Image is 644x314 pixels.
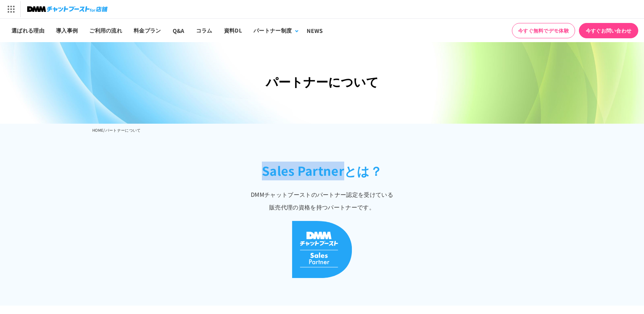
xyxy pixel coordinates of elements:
li: / [103,126,105,135]
img: サービス [1,1,20,17]
h1: パートナーについて [92,72,552,91]
a: 今すぐ無料でデモ体験 [512,23,575,38]
a: 今すぐお問い合わせ [579,23,638,38]
a: 料金プラン [128,19,167,42]
a: NEWS [301,19,329,42]
a: 導入事例 [50,19,83,42]
li: パートナーについて [105,126,141,135]
a: HOME [92,127,103,133]
img: DMMチャットブースト Sales Partner [292,221,352,278]
a: Q&A [167,19,190,42]
div: パートナー制度 [253,26,292,34]
a: 選ばれる理由 [6,19,50,42]
a: 資料DL [218,19,248,42]
a: コラム [190,19,218,42]
img: チャットブーストfor店舗 [27,4,108,15]
a: ご利用の流れ [83,19,128,42]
